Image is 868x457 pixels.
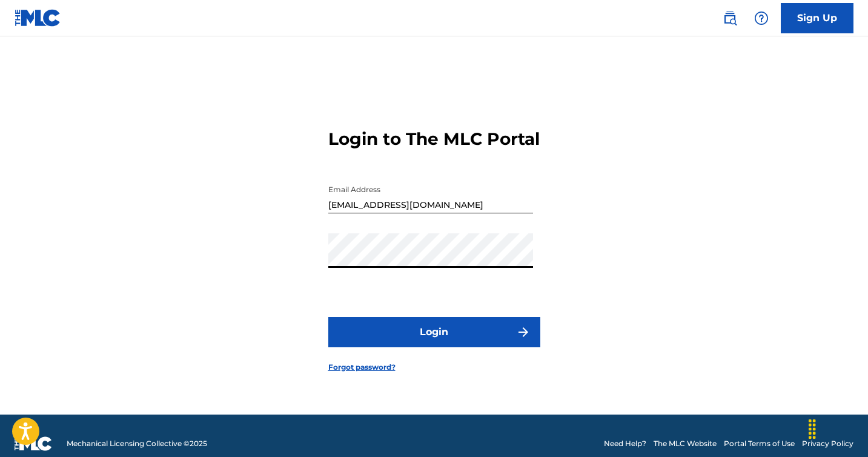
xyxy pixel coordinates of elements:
img: logo [15,436,52,451]
a: Portal Terms of Use [724,438,795,449]
a: Forgot password? [328,362,396,373]
a: Privacy Policy [802,438,853,449]
div: Drag [803,411,822,447]
a: Sign Up [781,3,853,33]
div: Help [749,6,774,30]
img: f7272a7cc735f4ea7f67.svg [516,325,531,339]
a: Public Search [718,6,742,30]
h3: Login to The MLC Portal [328,128,540,150]
iframe: Chat Widget [807,399,868,457]
img: help [754,11,769,25]
img: search [723,11,737,25]
button: Login [328,317,540,347]
span: Mechanical Licensing Collective © 2025 [67,438,207,449]
img: MLC Logo [15,9,61,27]
a: Need Help? [604,438,646,449]
a: The MLC Website [654,438,717,449]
